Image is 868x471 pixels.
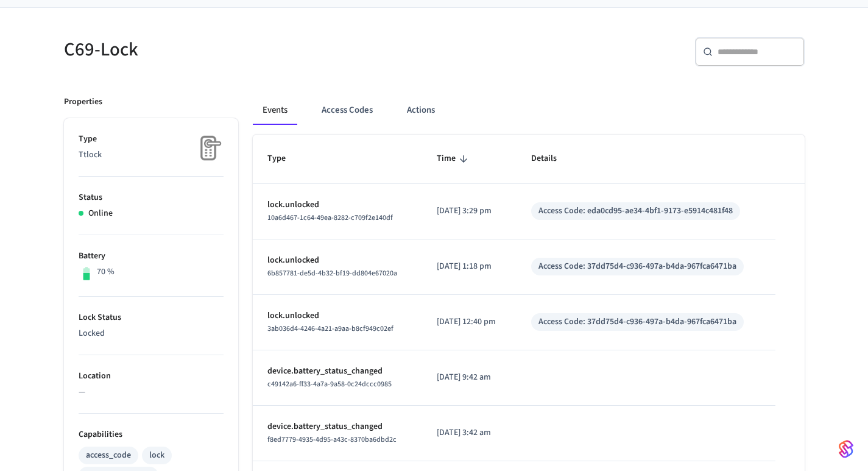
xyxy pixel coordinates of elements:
[193,133,224,163] img: Placeholder Lock Image
[267,420,408,433] p: device.battery_status_changed
[79,149,224,161] p: Ttlock
[267,434,397,445] span: f8ed7779-4935-4d95-a43c-8370ba6dbd2c
[437,260,502,273] p: [DATE] 1:18 pm
[253,96,297,125] button: Events
[79,133,224,146] p: Type
[253,96,805,125] div: ant example
[79,386,224,398] p: —
[79,191,224,204] p: Status
[437,371,502,384] p: [DATE] 9:42 am
[64,37,427,62] h5: C69-Lock
[437,316,502,328] p: [DATE] 12:40 pm
[312,96,383,125] button: Access Codes
[79,327,224,340] p: Locked
[267,199,408,211] p: lock.unlocked
[79,370,224,383] p: Location
[149,449,164,462] div: lock
[88,207,113,220] p: Online
[437,427,502,439] p: [DATE] 3:42 am
[267,213,393,223] span: 10a6d467-1c64-49ea-8282-c709f2e140df
[79,311,224,324] p: Lock Status
[64,96,102,108] p: Properties
[531,149,573,168] span: Details
[267,310,408,322] p: lock.unlocked
[79,428,224,441] p: Capabilities
[538,260,736,273] div: Access Code: 37dd75d4-c936-497a-b4da-967fca6471ba
[267,268,397,278] span: 6b857781-de5d-4b32-bf19-dd804e67020a
[267,324,393,334] span: 3ab036d4-4246-4a21-a9aa-b8cf949c02ef
[397,96,445,125] button: Actions
[437,205,502,218] p: [DATE] 3:29 pm
[437,149,471,168] span: Time
[839,439,853,459] img: SeamLogoGradient.69752ec5.svg
[79,250,224,263] p: Battery
[86,449,131,462] div: access_code
[267,149,302,168] span: Type
[538,316,736,328] div: Access Code: 37dd75d4-c936-497a-b4da-967fca6471ba
[267,365,408,378] p: device.battery_status_changed
[267,254,408,267] p: lock.unlocked
[267,379,392,389] span: c49142a6-ff33-4a7a-9a58-0c24dccc0985
[97,266,115,278] p: 70 %
[538,205,733,218] div: Access Code: eda0cd95-ae34-4bf1-9173-e5914c481f48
